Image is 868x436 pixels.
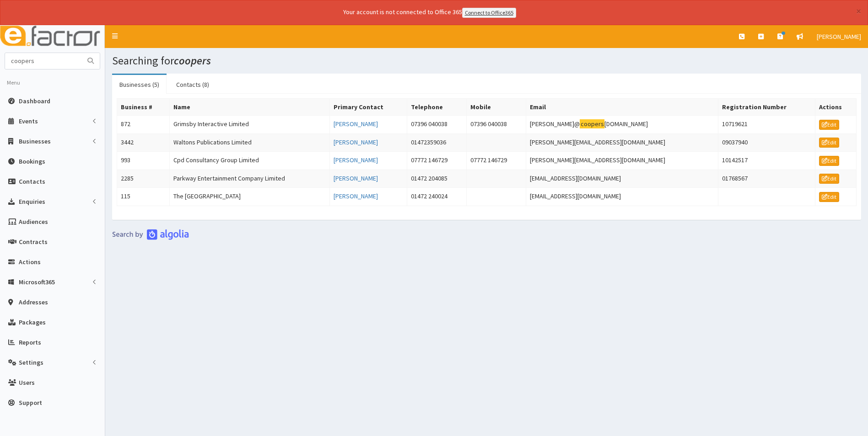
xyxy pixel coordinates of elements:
button: × [856,6,861,16]
td: Parkway Entertainment Company Limited [170,170,330,188]
span: Dashboard [19,97,50,105]
div: Your account is not connected to Office 365 [162,7,697,18]
a: Edit [819,138,839,148]
span: Enquiries [19,197,45,206]
td: Cpd Consultancy Group Limited [170,152,330,170]
mark: coopers [580,119,604,129]
th: Business # [117,98,170,115]
td: 3442 [117,133,170,152]
td: [PERSON_NAME]@ [DOMAIN_NAME] [526,115,718,133]
span: Events [19,117,38,125]
span: Contacts [19,177,45,186]
h1: Searching for [112,55,861,67]
a: Edit [819,174,839,184]
i: coopers [174,53,211,68]
span: Support [19,399,42,407]
th: Actions [815,98,857,115]
a: [PERSON_NAME] [334,174,378,182]
td: 10142517 [718,152,815,170]
a: [PERSON_NAME] [334,192,378,200]
span: Users [19,378,35,387]
a: Edit [819,192,839,202]
td: 2285 [117,170,170,188]
td: [PERSON_NAME][EMAIL_ADDRESS][DOMAIN_NAME] [526,152,718,170]
td: 01768567 [718,170,815,188]
span: Contracts [19,238,48,246]
span: Actions [19,258,41,266]
td: The [GEOGRAPHIC_DATA] [170,188,330,206]
span: Addresses [19,298,48,306]
td: 01472 240024 [407,188,467,206]
td: [EMAIL_ADDRESS][DOMAIN_NAME] [526,188,718,206]
a: Connect to Office365 [462,8,516,18]
td: [EMAIL_ADDRESS][DOMAIN_NAME] [526,170,718,188]
td: 993 [117,152,170,170]
td: 10719621 [718,115,815,133]
span: Audiences [19,218,48,226]
td: 07772 146729 [407,152,467,170]
span: Microsoft365 [19,278,55,286]
input: Search... [5,53,82,69]
a: [PERSON_NAME] [334,120,378,128]
a: [PERSON_NAME] [810,25,868,48]
a: Contacts (8) [169,75,216,94]
th: Registration Number [718,98,815,115]
td: Grimsby Interactive Limited [170,115,330,133]
span: Reports [19,338,41,346]
span: Packages [19,318,46,326]
span: [PERSON_NAME] [817,32,861,41]
td: 07396 040038 [467,115,526,133]
td: 07396 040038 [407,115,467,133]
td: 01472 204085 [407,170,467,188]
th: Name [170,98,330,115]
th: Mobile [467,98,526,115]
td: 01472359036 [407,133,467,152]
a: Edit [819,120,839,130]
span: Businesses [19,137,51,145]
td: 115 [117,188,170,206]
td: [PERSON_NAME][EMAIL_ADDRESS][DOMAIN_NAME] [526,133,718,152]
td: Waltons Publications Limited [170,133,330,152]
th: Primary Contact [330,98,407,115]
a: [PERSON_NAME] [334,138,378,146]
td: 872 [117,115,170,133]
th: Email [526,98,718,115]
a: Edit [819,156,839,166]
a: Businesses (5) [112,75,167,94]
span: Settings [19,358,43,367]
img: search-by-algolia-light-background.png [112,229,189,240]
a: [PERSON_NAME] [334,156,378,164]
td: 09037940 [718,133,815,152]
span: Bookings [19,157,45,165]
td: 07772 146729 [467,152,526,170]
th: Telephone [407,98,467,115]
